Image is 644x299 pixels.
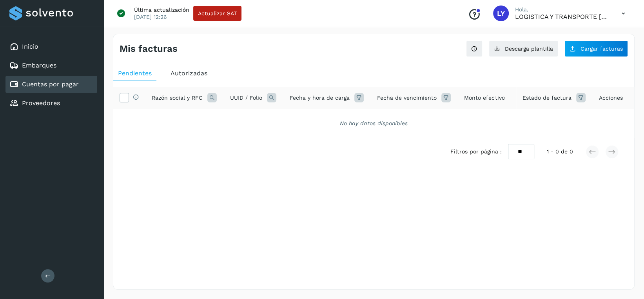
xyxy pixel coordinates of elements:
a: Inicio [22,43,38,50]
div: Inicio [5,38,97,55]
div: No hay datos disponibles [123,119,624,128]
a: Cuentas por pagar [22,80,79,88]
span: Descarga plantilla [505,46,553,51]
span: Pendientes [118,69,152,77]
button: Cargar facturas [564,40,628,57]
h4: Mis facturas [120,43,178,55]
span: Cargar facturas [581,46,623,51]
div: Cuentas por pagar [5,76,97,93]
button: Actualizar SAT [193,6,241,21]
p: [DATE] 12:26 [134,13,167,20]
p: Última actualización [134,6,189,13]
span: Razón social y RFC [152,94,203,102]
p: LOGISTICA Y TRANSPORTE PORTCAR [515,13,609,20]
span: Autorizadas [171,69,207,77]
span: UUID / Folio [230,94,262,102]
a: Proveedores [22,99,60,107]
span: Acciones [599,94,623,102]
span: Fecha y hora de carga [290,94,350,102]
p: Hola, [515,6,609,13]
span: Filtros por página : [450,148,502,156]
span: Actualizar SAT [198,11,237,16]
span: Estado de factura [522,94,571,102]
button: Descarga plantilla [489,40,558,57]
span: 1 - 0 de 0 [547,148,573,156]
div: Proveedores [5,95,97,112]
span: Monto efectivo [464,94,504,102]
a: Embarques [22,62,56,69]
span: Fecha de vencimiento [377,94,437,102]
div: Embarques [5,57,97,74]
